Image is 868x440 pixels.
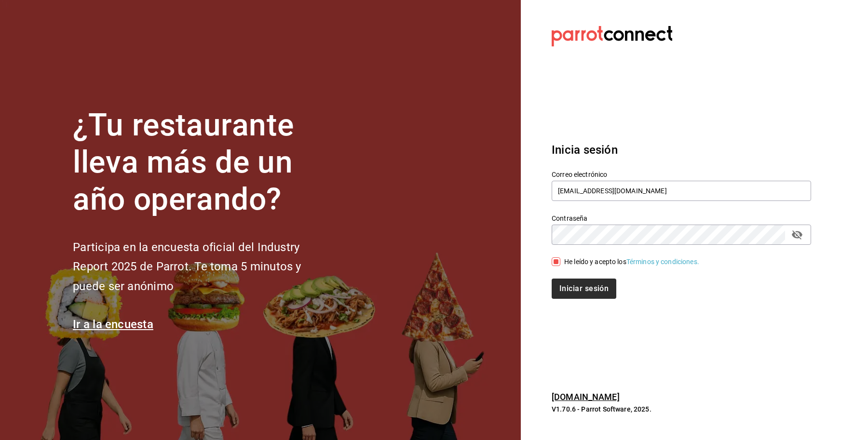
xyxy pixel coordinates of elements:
p: V1.70.6 - Parrot Software, 2025. [552,404,811,414]
button: Iniciar sesión [552,279,616,299]
a: Términos y condiciones. [626,258,699,266]
div: He leído y acepto los [564,257,699,267]
a: Ir a la encuesta [73,318,153,331]
h3: Inicia sesión [552,141,811,159]
h1: ¿Tu restaurante lleva más de un año operando? [73,107,333,218]
input: Ingresa tu correo electrónico [552,181,811,201]
a: [DOMAIN_NAME] [552,392,620,402]
h2: Participa en la encuesta oficial del Industry Report 2025 de Parrot. Te toma 5 minutos y puede se... [73,238,333,296]
label: Correo electrónico [552,171,811,178]
label: Contraseña [552,215,811,222]
button: passwordField [789,227,805,243]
